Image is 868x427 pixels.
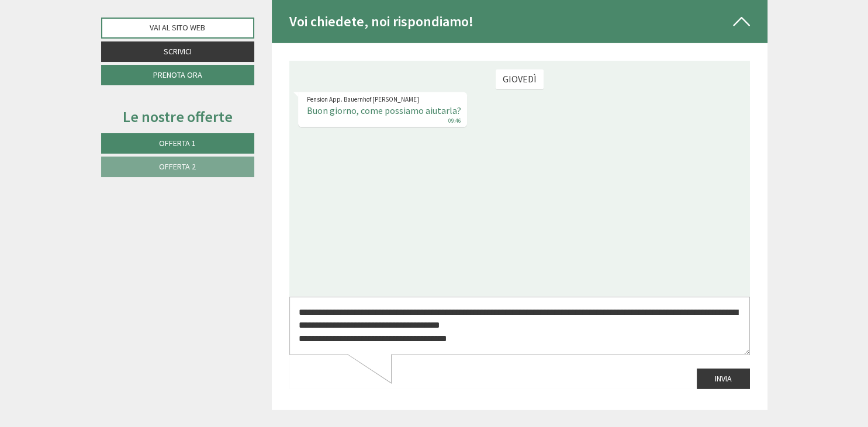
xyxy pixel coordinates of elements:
div: giovedì [206,9,254,29]
span: Offerta 2 [159,161,196,172]
a: Scrivici [101,41,254,62]
span: Offerta 1 [159,138,196,148]
div: Pension App. Bauernhof [PERSON_NAME] [18,34,172,43]
a: Vai al sito web [101,18,254,39]
div: Le nostre offerte [101,106,254,127]
div: Buon giorno, come possiamo aiutarla? [9,32,178,67]
button: Invia [407,308,461,328]
a: Prenota ora [101,65,254,85]
small: 09:46 [18,57,172,65]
